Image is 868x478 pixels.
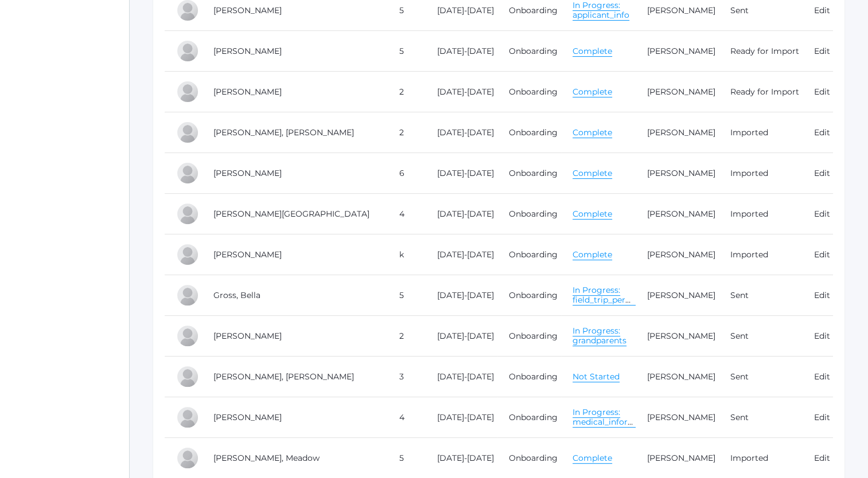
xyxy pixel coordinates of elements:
div: Nolan Gagen [176,243,199,266]
td: [DATE]-[DATE] [426,112,497,153]
td: Imported [719,112,803,153]
td: [DATE]-[DATE] [426,316,497,356]
td: 6 [388,153,426,194]
td: 4 [388,397,426,438]
div: Meadow Lawler [176,446,199,469]
td: Sent [719,275,803,316]
td: [DATE]-[DATE] [426,72,497,112]
td: Ready for Import [719,72,803,112]
td: Sent [719,397,803,438]
td: Onboarding [497,112,561,153]
div: Bella Gross [176,284,199,307]
td: 2 [388,316,426,356]
a: Edit [814,290,830,300]
a: [PERSON_NAME] [213,412,282,422]
a: Edit [814,5,830,15]
td: Onboarding [497,356,561,397]
a: Complete [573,87,612,97]
a: [PERSON_NAME] [213,249,282,260]
a: Edit [814,453,830,463]
a: Complete [573,453,612,464]
a: [PERSON_NAME] [647,87,715,97]
a: Edit [814,331,830,341]
td: k [388,234,426,275]
td: [DATE]-[DATE] [426,31,497,72]
a: [PERSON_NAME] [647,290,715,300]
td: Sent [719,316,803,356]
a: Edit [814,412,830,422]
a: In Progress: medical_information [573,407,657,428]
a: [PERSON_NAME], Meadow [213,453,320,463]
td: 4 [388,194,426,234]
a: Edit [814,249,830,260]
a: Gross, Bella [213,290,260,300]
div: Sullivan Clyne [176,121,199,144]
a: Edit [814,371,830,382]
td: 2 [388,72,426,112]
a: [PERSON_NAME] [647,453,715,463]
div: Ryder Hardisty [176,365,199,388]
td: [DATE]-[DATE] [426,356,497,397]
td: Ready for Import [719,31,803,72]
td: 5 [388,275,426,316]
div: Graham Bassett [176,80,199,103]
a: [PERSON_NAME] [647,331,715,341]
a: Complete [573,249,612,260]
td: Imported [719,234,803,275]
a: Complete [573,168,612,179]
td: 3 [388,356,426,397]
td: 5 [388,31,426,72]
td: Sent [719,356,803,397]
td: [DATE]-[DATE] [426,153,497,194]
a: [PERSON_NAME] [647,168,715,178]
td: Imported [719,153,803,194]
td: Onboarding [497,31,561,72]
div: Abrielle Hazen [176,406,199,429]
a: [PERSON_NAME] [213,87,282,97]
a: [PERSON_NAME] [213,5,282,15]
a: Not Started [573,371,620,382]
a: In Progress: grandparents [573,326,626,346]
a: [PERSON_NAME] [647,371,715,382]
td: [DATE]-[DATE] [426,275,497,316]
a: [PERSON_NAME] [647,209,715,219]
a: Edit [814,127,830,138]
a: [PERSON_NAME] [213,46,282,56]
td: Onboarding [497,397,561,438]
td: Onboarding [497,194,561,234]
td: Onboarding [497,153,561,194]
a: [PERSON_NAME] [647,412,715,422]
a: [PERSON_NAME] [647,5,715,15]
a: Edit [814,209,830,219]
div: Chase Farnes [176,162,199,185]
td: Onboarding [497,72,561,112]
a: [PERSON_NAME] [647,127,715,138]
a: Complete [573,127,612,138]
div: Josie Bassett [176,40,199,62]
td: Onboarding [497,316,561,356]
div: Macy Hardisty [176,324,199,347]
a: In Progress: field_trip_permission [573,285,657,305]
div: Lincoln Farnes [176,202,199,225]
a: Edit [814,46,830,56]
td: Onboarding [497,275,561,316]
a: [PERSON_NAME] [647,46,715,56]
a: Edit [814,168,830,178]
td: Imported [719,194,803,234]
a: [PERSON_NAME], [PERSON_NAME] [213,371,354,382]
a: [PERSON_NAME] [647,249,715,260]
a: [PERSON_NAME] [213,168,282,178]
a: Edit [814,87,830,97]
td: [DATE]-[DATE] [426,234,497,275]
a: [PERSON_NAME][GEOGRAPHIC_DATA] [213,209,369,219]
td: [DATE]-[DATE] [426,194,497,234]
a: [PERSON_NAME], [PERSON_NAME] [213,127,354,138]
a: Complete [573,46,612,57]
a: Complete [573,209,612,220]
td: 2 [388,112,426,153]
a: [PERSON_NAME] [213,331,282,341]
td: [DATE]-[DATE] [426,397,497,438]
td: Onboarding [497,234,561,275]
